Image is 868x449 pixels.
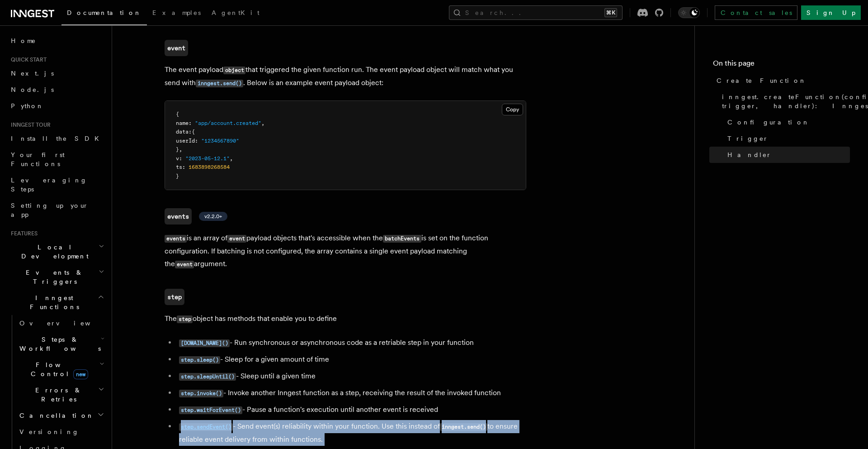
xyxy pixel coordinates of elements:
[230,155,233,162] span: ,
[7,121,51,129] span: Inngest tour
[11,102,44,110] span: Python
[201,138,239,144] span: "1234567890"
[176,138,195,144] span: userId
[179,388,223,397] a: step.invoke()
[179,373,236,381] code: step.sleepUntil()
[176,146,179,153] span: }
[176,173,179,179] span: }
[175,261,194,268] code: event
[189,120,192,126] span: :
[449,5,623,20] button: Search...⌘K
[7,268,99,286] span: Events & Triggers
[67,9,142,16] span: Documentation
[179,155,182,162] span: :
[179,355,220,363] a: step.sleep()
[713,58,850,72] h4: On this page
[165,208,192,224] code: events
[7,33,106,49] a: Home
[7,197,106,223] a: Setting up your app
[16,386,98,404] span: Errors & Retries
[165,63,526,90] p: The event payload that triggered the given function run. The event payload object will match what...
[189,164,230,170] span: 1683898268584
[19,428,79,435] span: Versioning
[502,104,523,115] button: Copy
[11,151,65,167] span: Your first Functions
[179,406,242,414] code: step.waitForEvent()
[176,353,526,366] li: - Sleep for a given amount of time
[7,147,106,172] a: Your first Functions
[440,423,487,431] code: inngest.send()
[261,120,264,126] span: ,
[801,5,861,20] a: Sign Up
[724,114,850,130] a: Configuration
[16,331,106,357] button: Steps & Workflows
[176,336,526,349] li: - Run synchronous or asynchronous code as a retriable step in your function
[16,315,106,331] a: Overview
[223,67,245,74] code: object
[724,130,850,147] a: Trigger
[176,370,526,383] li: - Sleep until a given time
[179,338,230,347] a: [DOMAIN_NAME]()
[176,387,526,400] li: - Invoke another Inngest function as a step, receiving the result of the invoked function
[11,86,54,93] span: Node.js
[7,56,47,63] span: Quick start
[165,289,184,305] a: step
[192,129,195,135] span: {
[678,7,700,18] button: Toggle dark mode
[176,120,189,126] span: name
[152,9,201,16] span: Examples
[7,65,106,81] a: Next.js
[165,235,187,243] code: events
[177,315,193,323] code: step
[165,208,227,224] a: events v2.2.0+
[16,382,106,407] button: Errors & Retries
[179,405,242,414] a: step.waitForEvent()
[189,129,192,135] span: :
[195,120,261,126] span: "app/account.created"
[176,164,182,170] span: ts
[165,40,188,56] a: event
[179,390,223,397] code: step.invoke()
[7,230,38,237] span: Features
[185,155,230,162] span: "2023-05-12.1"
[179,422,233,430] a: step.sendEvent()
[727,134,769,143] span: Trigger
[176,129,189,135] span: data
[16,335,101,353] span: Steps & Workflows
[604,8,617,17] kbd: ⌘K
[176,403,526,416] li: - Pause a function's execution until another event is received
[212,9,259,16] span: AgentKit
[7,239,106,264] button: Local Development
[7,264,106,290] button: Events & Triggers
[176,111,179,117] span: {
[717,76,807,85] span: Create Function
[727,118,810,127] span: Configuration
[724,147,850,163] a: Handler
[19,320,113,327] span: Overview
[196,78,243,87] a: inngest.send()
[176,155,179,162] span: v
[715,5,797,20] a: Contact sales
[182,164,185,170] span: :
[11,36,36,45] span: Home
[7,172,106,197] a: Leveraging Steps
[179,423,233,431] code: step.sendEvent()
[204,213,222,220] span: v2.2.0+
[16,411,94,420] span: Cancellation
[7,290,106,315] button: Inngest Functions
[176,420,526,446] li: - Send event(s) reliability within your function. Use this instead of to ensure reliable event de...
[383,235,421,243] code: batchEvents
[11,177,87,193] span: Leveraging Steps
[206,3,265,24] a: AgentKit
[16,357,106,382] button: Flow Controlnew
[179,356,220,364] code: step.sleep()
[7,293,98,311] span: Inngest Functions
[7,81,106,98] a: Node.js
[11,202,89,218] span: Setting up your app
[179,372,236,380] a: step.sleepUntil()
[7,98,106,114] a: Python
[165,312,526,325] p: The object has methods that enable you to define
[147,3,206,24] a: Examples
